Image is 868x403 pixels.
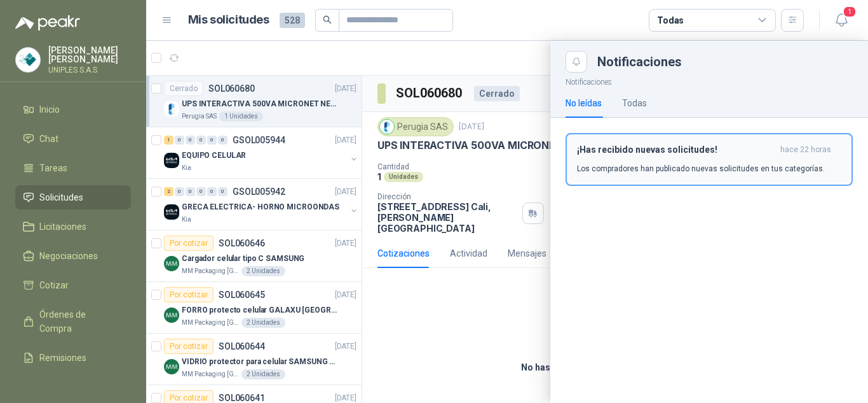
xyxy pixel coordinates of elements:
span: Chat [39,132,58,146]
span: Tareas [39,161,67,175]
a: Tareas [15,156,131,180]
a: Órdenes de Compra [15,302,131,341]
a: Solicitudes [15,185,131,209]
img: Company Logo [16,48,40,72]
span: Remisiones [39,351,86,365]
p: [PERSON_NAME] [PERSON_NAME] [48,46,131,64]
a: Chat [15,127,131,151]
span: Cotizar [39,278,69,292]
button: ¡Has recibido nuevas solicitudes!hace 22 horas Los compradores han publicado nuevas solicitudes e... [566,133,853,186]
div: Todas [622,96,647,110]
p: Notificaciones [550,73,868,88]
span: hace 22 horas [780,145,831,155]
span: 528 [280,13,305,28]
span: Licitaciones [39,220,86,234]
span: Inicio [39,103,60,117]
div: No leídas [566,96,602,110]
a: Cotizar [15,273,131,297]
p: Los compradores han publicado nuevas solicitudes en tus categorías. [577,163,825,174]
div: Notificaciones [597,55,853,68]
a: Negociaciones [15,244,131,268]
a: Inicio [15,97,131,122]
a: Licitaciones [15,215,131,239]
a: Remisiones [15,346,131,370]
img: Logo peakr [15,15,80,31]
span: Negociaciones [39,249,98,263]
span: Solicitudes [39,190,83,204]
p: UNIPLES S.A.S [48,66,131,74]
span: search [323,15,332,24]
div: Todas [657,13,684,27]
h3: ¡Has recibido nuevas solicitudes! [577,145,775,155]
span: 1 [843,6,857,18]
button: 1 [830,9,853,32]
button: Close [566,51,587,73]
span: Órdenes de Compra [39,308,119,336]
h1: Mis solicitudes [188,11,269,29]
